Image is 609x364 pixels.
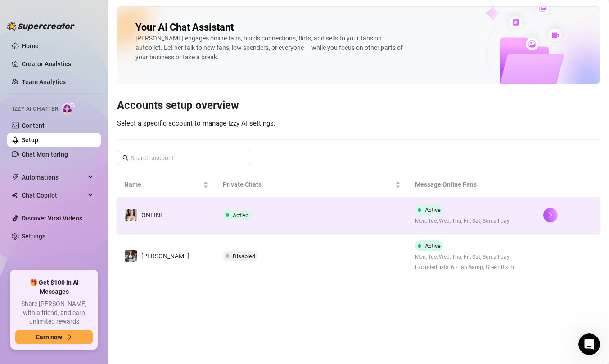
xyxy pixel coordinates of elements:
[9,182,160,201] p: Learn about the Supercreator platform and its features
[141,211,164,219] span: ONLINE
[135,21,234,34] h2: Your AI Chat Assistant
[9,136,160,145] p: Learn about our AI Chatter - Izzy
[22,215,82,222] a: Discover Viral Videos
[6,23,174,41] input: Search for help
[415,263,514,272] span: Excluded lists: 6 - Tan &amp; Green Bikini
[117,172,216,197] th: Name
[408,172,536,197] th: Message Online Fans
[12,192,18,198] img: Chat Copilot
[216,172,408,197] th: Private Chats
[425,207,441,213] span: Active
[117,119,275,127] span: Select a specific account to manage Izzy AI settings.
[22,78,66,85] a: Team Analytics
[9,273,160,283] p: Billing
[233,253,255,260] span: Disabled
[131,153,239,163] input: Search account
[22,122,45,129] a: Content
[9,171,160,180] p: CRM, Chatting and Management Tools
[117,99,600,113] h3: Accounts setup overview
[578,333,600,355] iframe: Intercom live chat
[52,303,83,310] span: Messages
[22,188,86,202] span: Chat Copilot
[9,101,38,110] span: 5 articles
[22,170,86,184] span: Automations
[22,136,38,144] a: Setup
[13,105,58,113] span: Izzy AI Chatter
[124,180,201,189] span: Name
[415,217,510,225] span: Mon, Tue, Wed, Thu, Fri, Sat, Sun all day
[122,155,129,161] span: search
[22,57,94,71] a: Creator Analytics
[15,330,93,344] button: Earn nowarrow-right
[149,303,166,310] span: News
[36,333,62,341] span: Earn now
[104,303,121,310] span: Help
[9,249,42,259] span: 13 articles
[233,212,248,219] span: Active
[9,238,160,247] p: Answers to your common questions
[9,125,160,134] p: Izzy - AI Chatter
[15,279,93,296] span: 🎁 Get $100 in AI Messages
[9,90,160,99] p: Onboarding to Supercreator
[15,300,93,326] span: Share [PERSON_NAME] with a friend, and earn unlimited rewards
[45,281,90,317] button: Messages
[7,22,75,31] img: logo-BBDzfeDw.svg
[12,174,19,181] span: thunderbolt
[543,208,558,222] button: right
[9,227,160,236] p: Frequently Asked Questions
[9,147,38,157] span: 3 articles
[135,34,406,62] div: [PERSON_NAME] engages online fans, builds connections, flirts, and sells to your fans on autopilo...
[9,53,171,63] h2: 5 collections
[9,78,160,88] p: Getting Started
[22,233,45,240] a: Settings
[547,212,554,218] span: right
[9,203,42,212] span: 13 articles
[90,281,135,317] button: Help
[158,4,174,20] div: Close
[415,253,514,261] span: Mon, Tue, Wed, Thu, Fri, Sat, Sun all day
[125,209,137,221] img: ONLINE
[22,151,68,158] a: Chat Monitoring
[66,334,72,340] span: arrow-right
[6,23,174,41] div: Search for helpSearch for help
[22,42,39,49] a: Home
[425,243,441,249] span: Active
[125,250,137,262] img: Amy
[79,4,103,19] h1: Help
[223,180,393,189] span: Private Chats
[135,281,180,317] button: News
[141,252,189,260] span: [PERSON_NAME]
[13,303,32,310] span: Home
[62,101,76,114] img: AI Chatter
